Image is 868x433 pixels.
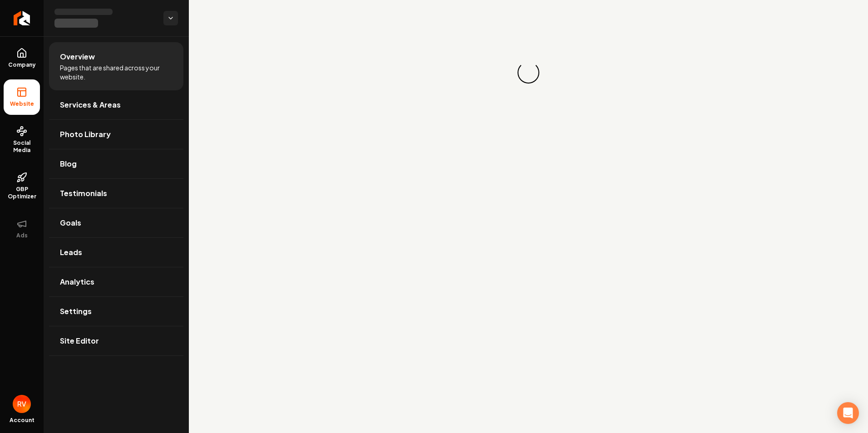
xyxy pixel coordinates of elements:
a: Blog [49,149,183,178]
span: Account [10,417,35,424]
div: Open Intercom Messenger [837,402,859,424]
a: Photo Library [49,120,183,149]
a: GBP Optimizer [4,165,40,207]
img: Randi Vince [13,395,31,413]
span: Pages that are shared across your website. [60,63,173,81]
div: Loading [513,57,544,88]
span: Overview [60,51,95,62]
span: Ads [13,232,31,239]
a: Services & Areas [49,90,183,119]
span: Social Media [4,139,40,154]
span: Leads [60,247,82,258]
a: Leads [49,238,183,267]
a: Site Editor [49,326,183,355]
img: Rebolt Logo [14,11,30,25]
span: Blog [60,158,77,169]
span: Settings [60,306,92,317]
button: Ads [4,211,40,246]
span: Photo Library [60,129,111,140]
span: GBP Optimizer [4,186,40,200]
span: Testimonials [60,188,107,199]
span: Services & Areas [60,99,121,110]
span: Analytics [60,276,94,287]
a: Social Media [4,118,40,161]
span: Site Editor [60,335,99,346]
span: Website [6,100,38,108]
span: Goals [60,217,81,228]
a: Company [4,40,40,76]
a: Analytics [49,267,183,296]
a: Goals [49,208,183,237]
a: Testimonials [49,179,183,208]
a: Settings [49,297,183,326]
button: Open user button [13,395,31,413]
span: Company [5,61,39,69]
